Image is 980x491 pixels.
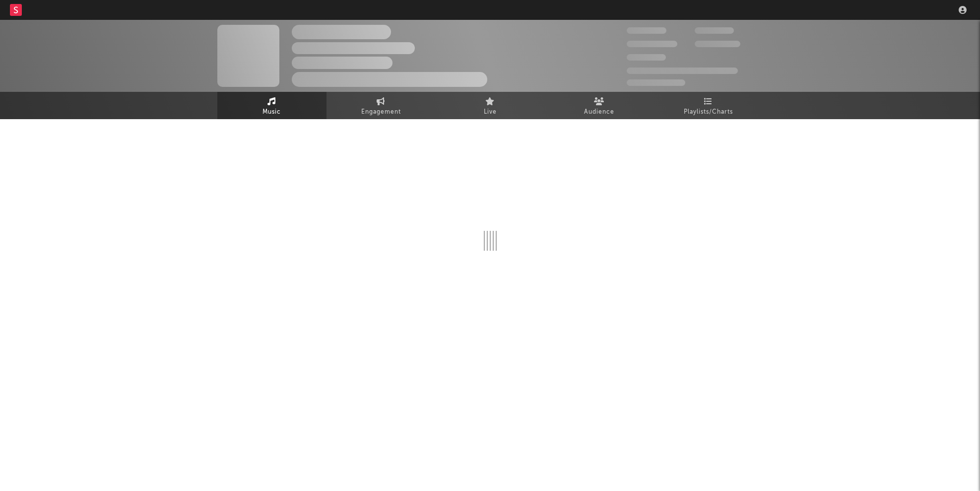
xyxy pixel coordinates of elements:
[627,79,685,86] span: Jump Score: 85.0
[684,106,733,118] span: Playlists/Charts
[262,106,281,118] span: Music
[436,92,545,119] a: Live
[217,92,327,119] a: Music
[654,92,763,119] a: Playlists/Charts
[627,54,666,61] span: 100,000
[584,106,614,118] span: Audience
[627,27,666,34] span: 300,000
[695,27,734,34] span: 100,000
[545,92,654,119] a: Audience
[627,68,738,74] span: 50,000,000 Monthly Listeners
[484,106,497,118] span: Live
[695,41,740,47] span: 1,000,000
[327,92,436,119] a: Engagement
[627,41,677,47] span: 50,000,000
[361,106,401,118] span: Engagement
